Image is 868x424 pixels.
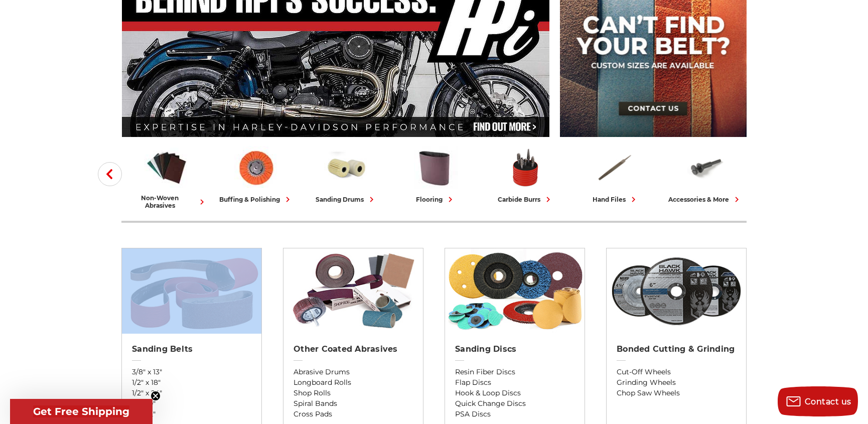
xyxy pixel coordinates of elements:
div: Get Free ShippingClose teaser [10,399,153,424]
button: Previous [98,162,122,186]
a: Shop Rolls [294,388,413,398]
img: Sanding Drums [324,146,368,189]
a: non-woven abrasives [125,146,207,209]
h2: Sanding Belts [132,344,251,354]
a: Chop Saw Wheels [617,388,736,398]
a: 3/8" x 13" [132,367,251,377]
img: Carbide Burrs [504,146,548,189]
a: sanding drums [305,146,387,205]
div: non-woven abrasives [125,194,207,209]
a: buffing & polishing [215,146,297,205]
span: Get Free Shipping [33,405,129,417]
h2: Sanding Discs [455,344,574,354]
a: hand files [574,146,656,205]
img: Bonded Cutting & Grinding [607,248,746,334]
a: Quick Change Discs [455,398,574,409]
div: buffing & polishing [219,194,293,205]
span: Contact us [805,397,851,406]
div: hand files [593,194,639,205]
a: accessories & more [664,146,746,205]
a: carbide burrs [485,146,566,205]
div: accessories & more [668,194,742,205]
button: Close teaser [151,391,161,401]
a: Cross Pads [294,409,413,419]
a: Cut-Off Wheels [617,367,736,377]
img: Non-woven Abrasives [144,146,189,189]
img: Sanding Belts [122,248,261,334]
img: Hand Files [594,146,638,189]
a: Resin Fiber Discs [455,367,574,377]
a: Spiral Bands [294,398,413,409]
a: 1/2" x 18" [132,377,251,388]
img: Sanding Discs [445,248,585,334]
a: Flap Discs [455,377,574,388]
a: Longboard Rolls [294,377,413,388]
img: Buffing & Polishing [234,146,278,189]
img: Accessories & More [683,146,728,189]
h2: Bonded Cutting & Grinding [617,344,736,354]
button: Contact us [778,386,858,416]
div: carbide burrs [498,194,553,205]
a: Grinding Wheels [617,377,736,388]
div: flooring [416,194,456,205]
a: 1/2" x 24" [132,388,251,398]
a: 1" x 42" [132,409,251,419]
h2: Other Coated Abrasives [294,344,413,354]
a: Hook & Loop Discs [455,388,574,398]
img: Other Coated Abrasives [283,248,423,334]
img: Flooring [414,146,458,189]
a: PSA Discs [455,409,574,419]
a: flooring [395,146,477,205]
a: Abrasive Drums [294,367,413,377]
div: sanding drums [316,194,377,205]
a: 1" x 30" [132,398,251,409]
